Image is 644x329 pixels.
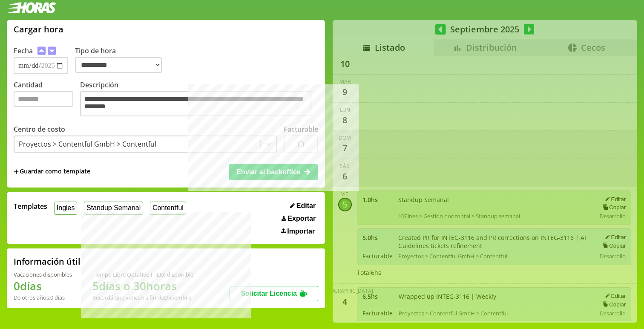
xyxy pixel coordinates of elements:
button: Enviar al backoffice [229,164,318,180]
input: Cantidad [14,91,73,107]
button: Editar [287,202,318,210]
h1: Cargar hora [14,23,63,35]
label: Facturable [284,124,318,134]
label: Descripción [80,80,318,118]
textarea: Descripción [80,91,311,116]
span: +Guardar como template [14,167,90,176]
div: Tiempo Libre Optativo (TiLO) disponible [92,271,193,278]
h1: 5 días o 30 horas [92,278,193,294]
button: Exportar [279,214,318,223]
span: Enviar al backoffice [236,168,300,176]
h1: 0 días [14,278,72,294]
label: Fecha [14,46,33,55]
button: Solicitar Licencia [230,286,318,301]
span: Editar [296,202,316,210]
img: logotipo [7,2,56,13]
div: Vacaciones disponibles [14,271,72,278]
b: Diciembre [164,294,191,301]
span: Templates [14,202,47,211]
div: De otros años: 0 días [14,294,72,301]
button: Ingles [54,202,77,215]
button: Standup Semanal [84,202,143,215]
div: Recordá que vencen a fin de [92,294,193,301]
span: Exportar [287,215,316,222]
span: Solicitar Licencia [241,290,297,297]
span: + [14,167,19,176]
select: Tipo de hora [75,57,162,73]
label: Tipo de hora [75,46,169,74]
div: Proyectos > Contentful GmbH > Contentful [19,139,156,149]
label: Centro de costo [14,124,65,134]
h2: Información útil [14,256,80,267]
span: Importar [287,228,315,235]
button: Contentful [150,202,186,215]
label: Cantidad [14,80,80,118]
